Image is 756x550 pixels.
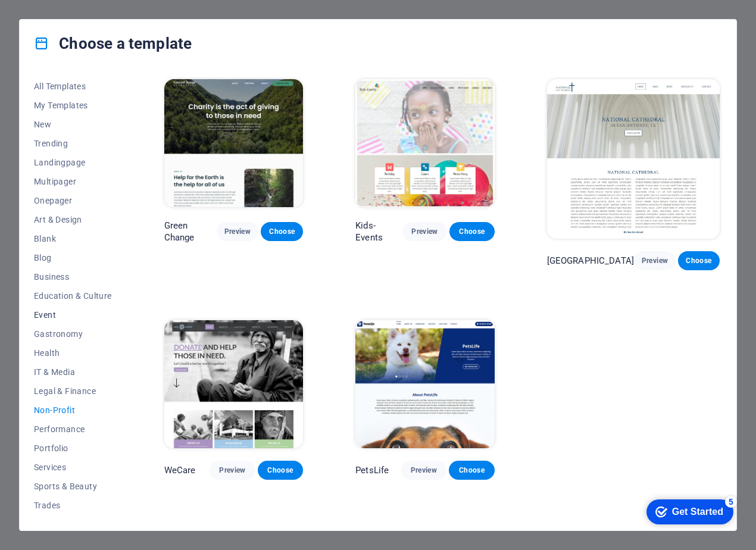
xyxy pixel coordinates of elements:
button: Onepager [34,191,112,210]
span: Choose [270,227,293,236]
span: Preview [412,227,438,236]
button: Education & Culture [34,286,112,305]
span: Choose [688,256,710,265]
span: My Templates [34,101,112,110]
button: Art & Design [34,210,112,229]
span: Sports & Beauty [34,482,112,491]
p: WeCare [164,464,196,476]
span: Business [34,272,112,282]
button: Choose [678,251,720,270]
span: Portfolio [34,443,112,453]
span: IT & Media [34,367,112,377]
span: Trending [34,139,112,148]
button: Choose [449,222,494,241]
span: Landingpage [34,158,112,167]
span: New [34,120,112,129]
span: Choose [267,465,293,475]
span: Blog [34,253,112,262]
img: PetsLife [355,320,495,448]
button: Travel [34,515,112,534]
p: PetsLife [355,464,389,476]
span: Performance [34,424,112,434]
span: Choose [459,227,485,236]
button: Non-Profit [34,401,112,420]
button: Choose [261,222,303,241]
button: Preview [402,222,447,241]
button: Event [34,305,112,324]
span: Preview [226,227,249,236]
button: Blank [34,229,112,248]
div: Get Started 5 items remaining, 0% complete [10,6,96,31]
h4: Choose a template [34,34,192,53]
span: Event [34,310,112,320]
button: Preview [217,222,259,241]
button: My Templates [34,96,112,115]
button: All Templates [34,77,112,96]
button: Preview [401,461,446,480]
span: Blank [34,234,112,243]
img: Kids-Events [355,79,495,207]
span: Health [34,348,112,358]
button: Performance [34,420,112,439]
button: Services [34,458,112,477]
span: Preview [219,465,245,475]
button: Health [34,343,112,362]
button: Choose [258,461,303,480]
img: National Cathedral [547,79,720,239]
img: WeCare [164,320,303,448]
button: IT & Media [34,362,112,382]
img: Green Change [164,79,303,207]
button: New [34,115,112,134]
button: Blog [34,248,112,267]
span: Gastronomy [34,329,112,339]
button: Trades [34,496,112,515]
p: [GEOGRAPHIC_DATA] [547,255,634,267]
button: Choose [449,461,494,480]
span: Multipager [34,177,112,186]
button: Portfolio [34,439,112,458]
span: Non-Profit [34,405,112,415]
div: Get Started [35,13,86,24]
span: All Templates [34,82,112,91]
span: Education & Culture [34,291,112,301]
button: Legal & Finance [34,382,112,401]
div: 5 [88,2,100,14]
span: Preview [411,465,437,475]
span: Art & Design [34,215,112,224]
button: Sports & Beauty [34,477,112,496]
button: Gastronomy [34,324,112,343]
button: Preview [210,461,255,480]
button: Multipager [34,172,112,191]
button: Preview [634,251,676,270]
span: Choose [458,465,485,475]
span: Preview [643,256,666,265]
button: Trending [34,134,112,153]
button: Landingpage [34,153,112,172]
p: Green Change [164,220,217,243]
span: Onepager [34,196,112,205]
span: Legal & Finance [34,386,112,396]
span: Trades [34,501,112,510]
button: Business [34,267,112,286]
p: Kids-Events [355,220,402,243]
span: Services [34,462,112,472]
